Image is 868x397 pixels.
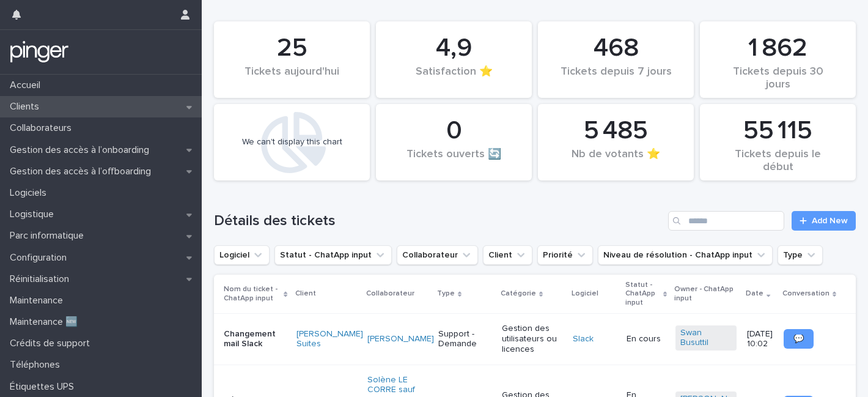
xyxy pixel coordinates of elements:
p: Changement mail Slack [224,329,285,350]
div: Tickets aujourd'hui [235,65,349,91]
p: Collaborateur [366,287,414,300]
div: Tickets depuis 30 jours [721,65,835,91]
p: Configuration [5,252,76,264]
p: Nom du ticket - ChatApp input [224,283,281,305]
p: Accueil [5,80,50,91]
p: Owner - ChatApp input [674,283,738,305]
p: Téléphones [5,359,70,371]
div: 1 862 [721,33,835,64]
p: Crédits de support [5,338,100,349]
img: mTgBEunGTSyRkCgitkcU [10,40,69,64]
h1: Détails des tickets [214,212,663,230]
p: Catégorie [501,287,536,300]
p: Date [746,287,763,300]
div: 0 [397,116,511,146]
div: 5 485 [559,116,673,146]
p: Collaborateurs [5,122,81,134]
div: 25 [235,33,349,64]
div: Tickets depuis 7 jours [559,65,673,91]
p: [DATE] 10:02 [747,329,773,350]
p: Logiciels [5,187,56,199]
p: Gestion des accès à l’offboarding [5,166,161,177]
p: En cours [627,334,666,344]
p: Maintenance 🆕 [5,316,87,328]
p: Parc informatique [5,230,94,242]
div: Tickets ouverts 🔄 [397,148,511,174]
a: 💬 [784,329,814,349]
button: Collaborateur [397,245,478,265]
div: 468 [559,33,673,64]
div: Satisfaction ⭐️ [397,65,511,91]
p: Logistique [5,209,64,220]
a: [PERSON_NAME] Suites [296,329,363,350]
span: Add New [812,217,848,225]
p: Gestion des accès à l’onboarding [5,144,159,156]
a: [PERSON_NAME] [367,334,434,344]
p: Logiciel [572,287,598,300]
button: Niveau de résolution - ChatApp input [598,245,773,265]
p: Type [437,287,455,300]
div: Tickets depuis le début [721,148,835,174]
div: We can't display this chart [242,137,342,147]
span: 💬 [793,335,804,343]
tr: Changement mail Slack[PERSON_NAME] Suites [PERSON_NAME] Support - DemandeGestion des utilisateurs... [214,314,856,365]
button: Logiciel [214,245,270,265]
div: 55 115 [721,116,835,146]
p: Conversation [782,287,829,300]
button: Type [778,245,823,265]
input: Search [668,211,784,231]
p: Gestion des utilisateurs ou licences [502,324,563,354]
p: Maintenance [5,295,73,306]
a: Add New [792,211,856,231]
p: Réinitialisation [5,273,79,285]
div: Nb de votants ⭐️ [559,148,673,174]
a: Slack [573,334,594,344]
button: Client [483,245,532,265]
p: Statut - ChatApp input [625,278,660,310]
div: 4,9 [397,33,511,64]
button: Priorité [537,245,593,265]
button: Statut - ChatApp input [274,245,392,265]
a: Swan Busuttil [680,328,732,349]
p: Étiquettes UPS [5,381,84,393]
p: Support - Demande [438,329,492,350]
p: Clients [5,101,49,113]
p: Client [295,287,316,300]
